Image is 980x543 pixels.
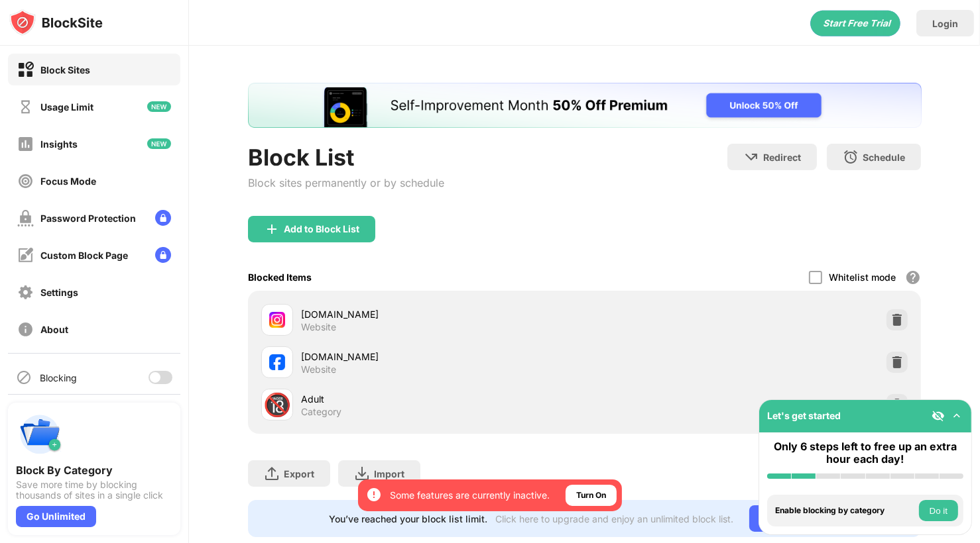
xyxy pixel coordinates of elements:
img: settings-off.svg [17,284,34,301]
div: Focus Mode [40,175,96,187]
img: time-usage-off.svg [17,99,34,115]
div: Enable blocking by category [775,506,916,515]
div: Redirect [763,152,801,163]
div: Some features are currently inactive. [390,489,550,502]
img: new-icon.svg [147,138,171,149]
div: [DOMAIN_NAME] [301,307,585,321]
div: Go Unlimited [16,506,96,527]
div: Import [374,468,404,479]
img: insights-off.svg [17,136,34,152]
div: Go Unlimited [749,505,840,532]
div: Website [301,364,336,375]
div: You’ve reached your block list limit. [329,513,487,524]
div: Category [301,406,341,418]
div: Schedule [863,152,905,163]
div: Let's get started [767,410,841,421]
div: Insights [40,138,78,150]
img: push-categories.svg [16,411,64,458]
img: favicons [269,354,285,370]
div: Blocked Items [248,271,312,283]
div: Block By Category [16,464,172,477]
img: block-on.svg [17,62,34,78]
div: Block Sites [40,64,90,75]
div: Turn On [576,489,606,502]
div: Custom Block Page [40,250,128,261]
img: focus-off.svg [17,173,34,189]
div: Login [932,18,958,29]
div: Only 6 steps left to free up an extra hour each day! [767,440,963,466]
div: Blocking [40,372,77,383]
div: Usage Limit [40,101,93,113]
div: Settings [40,287,78,298]
iframe: Banner [248,83,922,128]
div: animation [810,10,900,36]
button: Do it [919,500,958,521]
img: customize-block-page-off.svg [17,247,34,264]
img: logo-blocksite.svg [9,9,103,36]
div: About [40,324,68,335]
img: lock-menu.svg [155,247,171,263]
img: lock-menu.svg [155,210,171,226]
img: favicons [269,312,285,328]
div: Block List [248,144,444,171]
img: eye-not-visible.svg [932,409,945,422]
div: Export [284,468,314,479]
div: Save more time by blocking thousands of sites in a single click [16,479,172,501]
div: [DOMAIN_NAME] [301,350,585,364]
img: error-circle-white.svg [366,487,382,503]
div: Click here to upgrade and enjoy an unlimited block list. [495,513,733,524]
div: Add to Block List [284,224,359,234]
img: new-icon.svg [147,101,171,112]
div: Website [301,321,336,333]
div: Whitelist mode [829,271,896,283]
img: blocking-icon.svg [16,370,32,385]
div: Adult [301,392,585,406]
img: password-protection-off.svg [17,210,34,226]
div: Block sites permanently or by schedule [248,176,444,189]
img: about-off.svg [17,321,34,338]
img: omni-setup-toggle.svg [950,409,963,422]
div: Password Protection [40,213,136,224]
div: 🔞 [263,391,291,419]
